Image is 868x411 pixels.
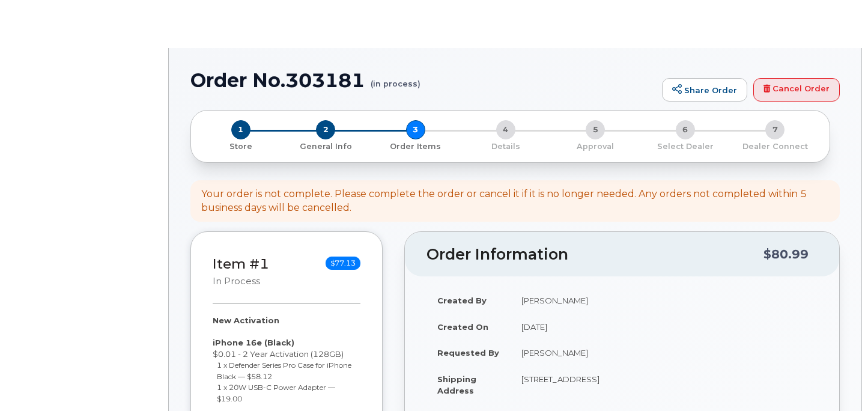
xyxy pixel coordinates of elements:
[437,296,487,305] strong: Created By
[190,70,656,91] h1: Order No.303181
[763,243,809,266] div: $80.99
[437,348,499,358] strong: Requested By
[201,187,829,215] div: Your order is not complete. Please complete the order or cancel it if it is no longer needed. Any...
[213,338,294,347] strong: iPhone 16e (Black)
[511,314,818,340] td: [DATE]
[217,383,335,403] small: 1 x 20W USB-C Power Adapter — $19.00
[213,315,279,325] strong: New Activation
[281,139,371,152] a: 2 General Info
[316,120,335,139] span: 2
[437,374,476,395] strong: Shipping Address
[511,339,818,366] td: [PERSON_NAME]
[371,70,420,88] small: (in process)
[511,287,818,314] td: [PERSON_NAME]
[326,257,360,270] span: $77.13
[205,141,276,152] p: Store
[511,366,818,403] td: [STREET_ADDRESS]
[662,78,747,102] a: Share Order
[437,322,488,332] strong: Created On
[201,139,281,152] a: 1 Store
[231,120,250,139] span: 1
[217,361,351,381] small: 1 x Defender Series Pro Case for iPhone Black — $58.12
[426,246,763,263] h2: Order Information
[213,276,260,287] small: in process
[213,255,269,272] a: Item #1
[286,141,366,152] p: General Info
[753,78,840,102] a: Cancel Order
